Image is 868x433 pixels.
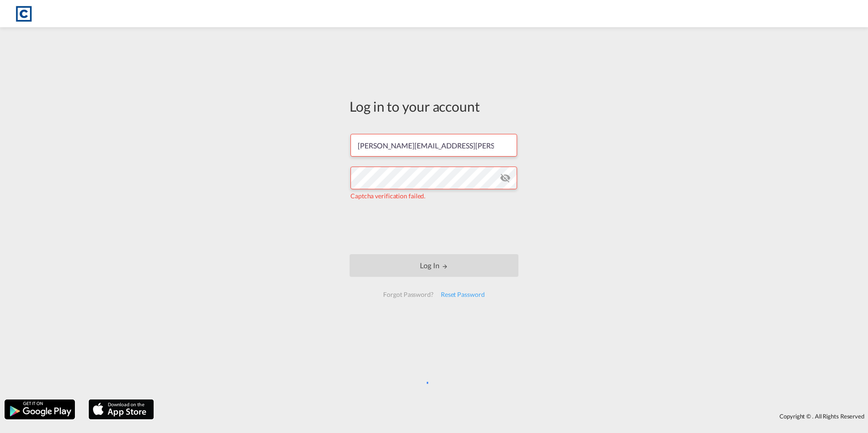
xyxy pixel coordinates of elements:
[158,408,868,424] div: Copyright © . All Rights Reserved
[350,192,425,200] span: Captcha verification failed.
[4,399,76,420] img: google.png
[380,286,437,303] div: Forgot Password?
[350,254,518,277] button: LOGIN
[14,4,34,24] img: 1fdb9190129311efbfaf67cbb4249bed.jpeg
[350,134,517,157] input: Enter email/phone number
[437,286,488,303] div: Reset Password
[365,210,503,245] iframe: reCAPTCHA
[500,172,511,183] md-icon: icon-eye-off
[88,399,155,420] img: apple.png
[350,97,518,116] div: Log in to your account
